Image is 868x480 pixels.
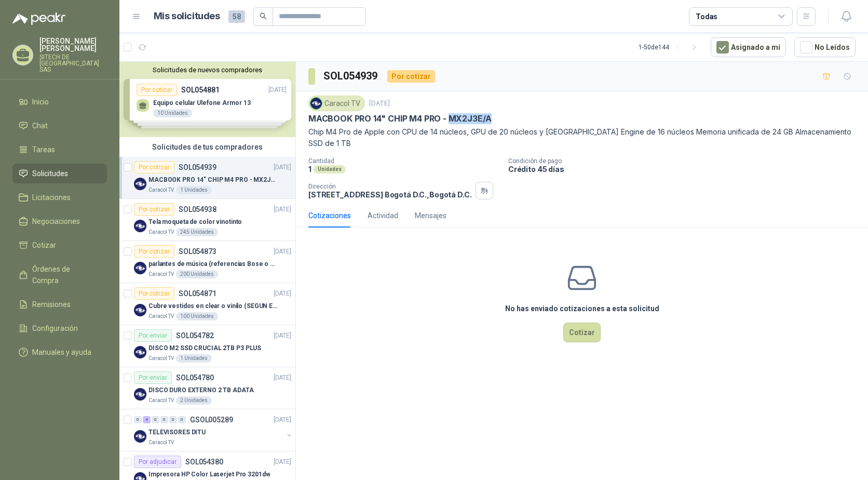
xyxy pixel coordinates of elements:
p: GSOL005289 [190,416,233,423]
p: Caracol TV [148,438,174,447]
button: Asignado a mi [711,37,786,57]
p: [PERSON_NAME] [PERSON_NAME] [39,37,107,52]
h3: No has enviado cotizaciones a esta solicitud [505,303,659,314]
button: Solicitudes de nuevos compradores [124,66,291,74]
a: Manuales y ayuda [12,342,107,362]
a: 0 4 0 0 0 0 GSOL005289[DATE] Company LogoTELEVISORES DITUCaracol TV [134,414,293,447]
div: 0 [169,416,177,423]
button: No Leídos [794,37,856,57]
span: Solicitudes [32,168,68,179]
span: Cotizar [32,239,56,251]
span: Inicio [32,96,49,108]
span: Órdenes de Compra [32,263,97,286]
div: Por enviar [134,371,172,384]
h1: Mis solicitudes [154,9,220,24]
div: Por cotizar [134,287,174,300]
p: [DATE] [274,331,291,341]
img: Company Logo [134,304,146,316]
p: Cantidad [308,157,500,165]
p: Condición de pago [508,157,864,165]
p: MACBOOK PRO 14" CHIP M4 PRO - MX2J3E/A [148,175,278,185]
div: Solicitudes de tus compradores [119,137,295,157]
p: DISCO M2 SSD CRUCIAL 2TB P3 PLUS [148,343,261,353]
div: Por enviar [134,329,172,342]
a: Cotizar [12,235,107,255]
p: parlantes de música (referencias Bose o Alexa) CON MARCACION 1 LOGO (Mas datos en el adjunto) [148,259,278,269]
a: Chat [12,116,107,136]
button: Cotizar [563,323,601,342]
div: 1 - 50 de 144 [639,39,702,56]
img: Company Logo [134,262,146,274]
a: Configuración [12,318,107,338]
p: [STREET_ADDRESS] Bogotá D.C. , Bogotá D.C. [308,190,471,199]
a: Inicio [12,92,107,112]
p: SOL054873 [179,248,216,255]
p: SOL054380 [185,458,223,465]
img: Company Logo [134,430,146,443]
p: MACBOOK PRO 14" CHIP M4 PRO - MX2J3E/A [308,113,492,124]
p: TELEVISORES DITU [148,428,206,437]
div: Por cotizar [134,161,174,174]
p: SITECH DE [GEOGRAPHIC_DATA] SAS [39,54,107,73]
div: 245 Unidades [176,228,218,236]
span: Tareas [32,144,55,155]
div: 0 [134,416,142,423]
p: [DATE] [274,247,291,257]
img: Company Logo [310,98,322,109]
img: Company Logo [134,388,146,401]
p: SOL054871 [179,290,216,297]
a: Por cotizarSOL054938[DATE] Company LogoTela moqueta de color vinotintoCaracol TV245 Unidades [119,199,295,241]
div: Mensajes [415,210,446,221]
div: 100 Unidades [176,312,218,321]
div: Actividad [368,210,398,221]
div: 4 [143,416,151,423]
p: Caracol TV [148,396,174,405]
a: Por cotizarSOL054939[DATE] Company LogoMACBOOK PRO 14" CHIP M4 PRO - MX2J3E/ACaracol TV1 Unidades [119,157,295,199]
div: Por cotizar [387,70,435,83]
span: Licitaciones [32,192,71,203]
p: Caracol TV [148,270,174,278]
a: Solicitudes [12,164,107,183]
p: Tela moqueta de color vinotinto [148,217,242,227]
div: Por cotizar [134,245,174,258]
div: 1 Unidades [176,354,212,363]
span: 58 [228,10,245,23]
a: Por cotizarSOL054873[DATE] Company Logoparlantes de música (referencias Bose o Alexa) CON MARCACI... [119,241,295,283]
span: Chat [32,120,48,131]
div: 0 [178,416,186,423]
p: [DATE] [274,415,291,425]
a: Órdenes de Compra [12,259,107,290]
h3: SOL054939 [323,68,379,84]
span: Remisiones [32,299,71,310]
p: SOL054938 [179,206,216,213]
img: Company Logo [134,178,146,190]
div: Solicitudes de nuevos compradoresPor cotizarSOL054881[DATE] Equipo celular Ulefone Armor 1310 Uni... [119,62,295,137]
div: Por adjudicar [134,456,181,468]
p: Caracol TV [148,312,174,321]
p: Caracol TV [148,228,174,236]
span: Manuales y ayuda [32,346,91,358]
div: 0 [160,416,168,423]
div: Unidades [314,165,346,174]
div: Por cotizar [134,203,174,216]
a: Negociaciones [12,211,107,231]
div: 200 Unidades [176,270,218,278]
p: Crédito 45 días [508,165,864,174]
p: [DATE] [274,457,291,467]
p: Caracol TV [148,186,174,194]
div: Caracol TV [308,96,365,111]
img: Company Logo [134,220,146,232]
p: [DATE] [369,99,390,109]
p: Caracol TV [148,354,174,363]
p: Impresora HP Color Laserjet Pro 3201dw [148,470,270,479]
span: search [260,12,267,20]
img: Company Logo [134,346,146,358]
a: Por enviarSOL054780[DATE] Company LogoDISCO DURO EXTERNO 2 TB ADATACaracol TV2 Unidades [119,367,295,409]
a: Remisiones [12,295,107,314]
div: 2 Unidades [176,396,212,405]
p: SOL054782 [176,332,214,339]
p: SOL054939 [179,164,216,171]
p: 1 [308,165,311,174]
span: Negociaciones [32,216,80,227]
span: Configuración [32,323,78,334]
